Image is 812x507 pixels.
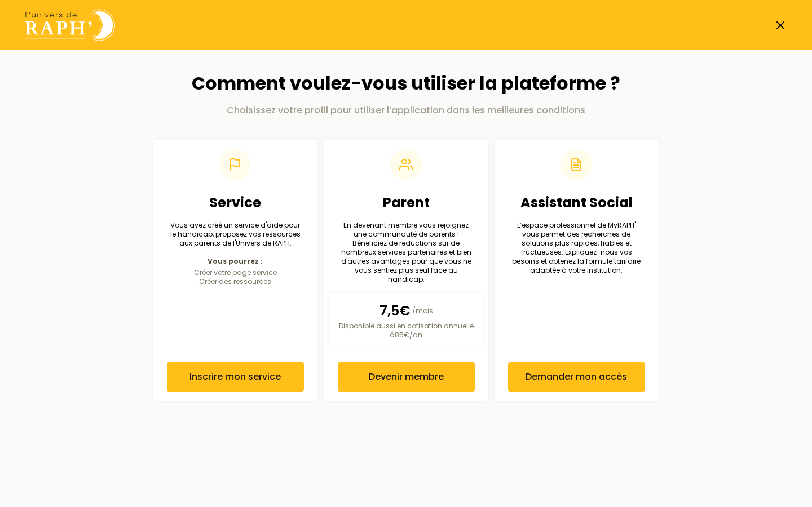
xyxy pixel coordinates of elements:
span: Demander mon accès [526,370,628,384]
span: Devenir membre [368,370,443,384]
h2: Assistant Social [508,194,645,212]
li: Créer des ressources [167,277,304,286]
a: ServiceVous avez créé un service d'aide pour le handicap, proposez vos ressources aux parents de ... [153,140,317,401]
p: Choisissez votre profil pour utiliser l’application dans les meilleures conditions [153,104,659,117]
button: Devenir membre [338,362,475,392]
h1: Comment voulez-vous utiliser la plateforme ? [153,73,659,94]
span: 7,5€ [379,301,409,319]
p: Vous pourrez : [167,256,304,265]
p: L’espace professionnel de MyRAPH' vous permet des recherches de solutions plus rapides, fiables e... [508,221,645,275]
a: Assistant SocialL’espace professionnel de MyRAPH' vous permet des recherches de solutions plus ra... [495,140,659,401]
p: Vous avez créé un service d'aide pour le handicap, proposez vos ressources aux parents de l'Unive... [167,221,304,248]
p: Disponible aussi en cotisation annuelle à 85€ /an [338,322,475,340]
img: Univers de Raph logo [25,9,115,41]
p: En devenant membre vous rejoignez une communauté de parents ! Bénéficiez de réductions sur de nom... [338,221,475,284]
button: Inscrire mon service [167,362,304,392]
h2: Parent [338,194,475,212]
h2: Service [167,194,304,212]
button: Demander mon accès [508,362,645,392]
a: ParentEn devenant membre vous rejoignez une communauté de parents ! Bénéficiez de réductions sur ... [324,140,488,401]
p: /mois [338,301,475,319]
a: Fermer la page [774,19,787,32]
span: Inscrire mon service [189,370,281,384]
li: Créer votre page service [167,268,304,277]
